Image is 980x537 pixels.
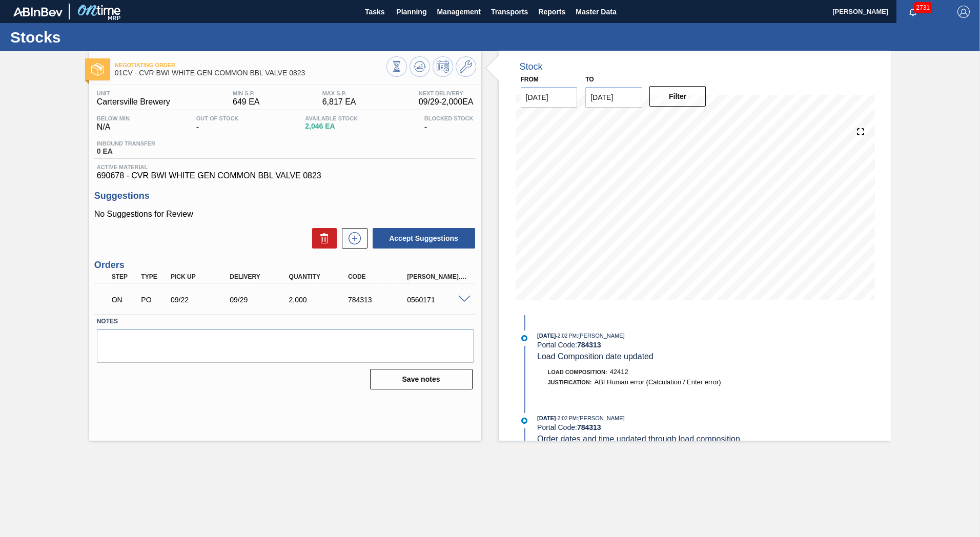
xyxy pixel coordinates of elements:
span: : [PERSON_NAME] [577,333,625,339]
span: Next Delivery [419,90,474,96]
span: - 2:02 PM [556,416,577,421]
div: Pick up [168,273,234,280]
button: Filter [649,86,706,107]
span: MAX S.P. [322,90,356,96]
span: 690678 - CVR BWI WHITE GEN COMMON BBL VALVE 0823 [97,171,474,180]
div: [PERSON_NAME]. ID [404,273,471,280]
span: 01CV - CVR BWI WHITE GEN COMMON BBL VALVE 0823 [115,69,386,77]
span: 649 EA [233,97,260,107]
div: Quantity [287,273,353,280]
h1: Stocks [10,31,192,43]
span: Active Material [97,164,474,170]
input: mm/dd/yyyy [521,87,578,108]
img: TNhmsLtSVTkK8tSr43FrP2fwEKptu5GPRR3wAAAABJRU5ErkJggg== [13,7,63,16]
div: Purchase order [138,296,169,304]
span: Tasks [363,6,386,18]
img: atual [521,418,527,424]
label: From [521,76,539,83]
span: Load Composition date updated [537,352,654,361]
div: 2,000 [287,296,353,304]
span: 42412 [610,368,628,376]
div: New suggestion [337,228,367,249]
div: 09/29/2025 [227,296,293,304]
span: Out Of Stock [196,115,239,121]
span: Below Min [97,115,130,121]
span: Planning [396,6,426,18]
label: to [585,76,594,83]
span: Load Composition : [548,369,607,375]
h3: Orders [94,260,476,271]
span: - 2:02 PM [556,333,577,339]
div: Accept Suggestions [367,227,476,250]
span: ABI Human error (Calculation / Enter error) [594,378,721,386]
img: atual [521,335,527,341]
span: 6,817 EA [322,97,356,107]
div: Negotiating Order [109,288,140,311]
span: Negotiating Order [115,62,386,68]
span: Order dates and time updated through load composition [537,435,740,443]
img: Logout [957,6,970,18]
strong: 784313 [577,341,601,349]
span: Unit [97,90,170,96]
span: MIN S.P. [233,90,260,96]
button: Accept Suggestions [373,228,475,249]
p: No Suggestions for Review [94,210,476,219]
div: - [422,115,476,132]
span: : [PERSON_NAME] [577,415,625,421]
span: Cartersville Brewery [97,97,170,107]
div: Type [138,273,169,280]
span: 0 EA [97,148,155,155]
span: 2731 [914,2,932,13]
label: Notes [97,314,474,329]
div: N/A [94,115,132,132]
span: Master Data [576,6,616,18]
div: Delete Suggestions [307,228,337,249]
div: Portal Code: [537,423,781,431]
div: 09/22/2025 [168,296,234,304]
h3: Suggestions [94,191,476,201]
span: [DATE] [537,333,556,339]
button: Save notes [370,369,473,389]
span: Justification: [548,379,592,385]
button: Notifications [896,5,929,19]
div: - [194,115,241,132]
span: Blocked Stock [424,115,474,121]
button: Schedule Inventory [433,56,453,77]
p: ON [112,296,137,304]
div: 784313 [345,296,412,304]
span: 09/29 - 2,000 EA [419,97,474,107]
div: Stock [520,61,543,72]
div: Step [109,273,140,280]
strong: 784313 [577,423,601,431]
button: Go to Master Data / General [456,56,476,77]
span: Available Stock [305,115,358,121]
div: Code [345,273,412,280]
span: Reports [538,6,565,18]
span: [DATE] [537,415,556,421]
span: Transports [491,6,528,18]
span: Inbound Transfer [97,140,155,147]
span: 2,046 EA [305,122,358,130]
div: Portal Code: [537,341,781,349]
button: Update Chart [410,56,430,77]
input: mm/dd/yyyy [585,87,642,108]
button: Stocks Overview [386,56,407,77]
div: 0560171 [404,296,471,304]
span: Management [437,6,481,18]
img: Ícone [91,63,104,76]
div: Delivery [227,273,293,280]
